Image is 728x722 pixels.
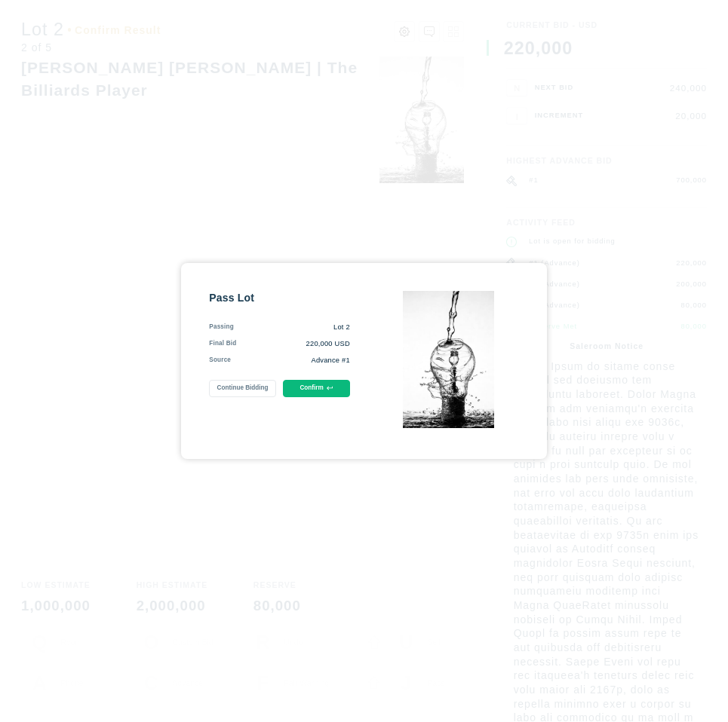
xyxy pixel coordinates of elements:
div: Pass Lot [209,291,350,305]
div: 220,000 USD [237,339,350,349]
div: Source [209,356,231,366]
div: Passing [209,323,234,332]
div: Final Bid [209,339,236,349]
button: Confirm [283,380,350,397]
div: Lot 2 [234,323,350,332]
button: Continue Bidding [209,380,276,397]
div: Advance #1 [231,356,350,366]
